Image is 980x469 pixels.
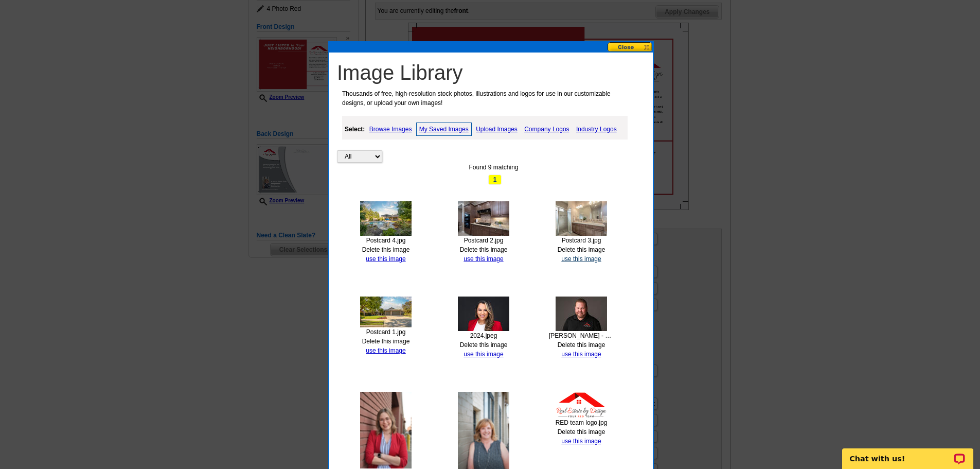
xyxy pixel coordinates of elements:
[558,341,605,349] a: Delete this image
[345,126,365,133] strong: Select:
[574,123,619,135] a: Industry Logos
[362,338,410,345] a: Delete this image
[549,236,614,245] div: Postcard 3.jpg
[360,392,412,468] img: thumb-6414cbe3921b5.jpg
[460,246,508,253] a: Delete this image
[522,123,572,135] a: Company Logos
[451,331,516,340] div: 2024.jpeg
[464,351,503,358] a: use this image
[464,255,503,263] a: use this image
[337,89,631,108] p: Thousands of free, high-resolution stock photos, illustrations and logos for use in our customiza...
[549,331,614,340] div: [PERSON_NAME] - 2023.jpg
[337,60,650,85] h1: Image Library
[366,255,405,263] a: use this image
[362,246,410,253] a: Delete this image
[558,246,605,253] a: Delete this image
[835,437,980,469] iframe: LiveChat chat widget
[473,123,520,135] a: Upload Images
[556,297,607,331] img: thumb-64c16a32e5bac.jpg
[556,392,607,418] img: thumb-58cbefd516107.jpg
[488,175,502,185] span: 1
[561,255,601,263] a: use this image
[353,327,418,337] div: Postcard 1.jpg
[561,438,601,445] a: use this image
[561,351,601,358] a: use this image
[416,123,472,136] a: My Saved Images
[367,123,415,135] a: Browse Images
[458,201,509,236] img: thumb-68a8d9c7dd4c4.jpg
[360,297,412,327] img: thumb-68a8d90b272b2.jpg
[556,201,607,236] img: thumb-68a8d9b9b2368.jpg
[366,347,405,354] a: use this image
[549,418,614,427] div: RED team logo.jpg
[460,341,508,349] a: Delete this image
[451,236,516,245] div: Postcard 2.jpg
[360,201,412,236] img: thumb-68a8d9d6b784f.jpg
[458,297,509,331] img: thumb-660db800bc138.jpg
[558,428,605,436] a: Delete this image
[337,163,650,172] div: Found 9 matching
[353,236,418,245] div: Postcard 4.jpg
